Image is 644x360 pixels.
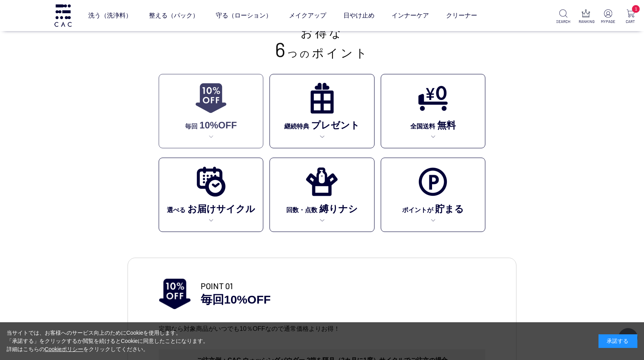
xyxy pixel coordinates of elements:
[381,158,485,232] a: ポイントが貯まる ポイントが貯まる
[381,74,485,148] a: 全国送料無料 全国送料無料
[284,117,360,132] p: 継続特典
[312,47,369,60] span: ポイント
[286,201,358,216] p: 回数・点数
[216,5,272,26] a: 守る（ローション）
[289,5,326,26] a: メイクアップ
[579,9,593,25] a: RANKING
[435,120,456,130] span: 無料
[159,74,263,148] a: 10%OFF 毎回10%OFF
[195,166,227,198] img: 選べるお届けサイクル
[306,166,338,198] img: 回数・点数縛りナシ
[417,166,449,198] img: ポイントが貯まる
[198,120,237,130] span: 10%OFF
[410,117,456,132] p: 全国送料
[623,19,638,25] p: CART
[53,4,73,26] img: logo
[343,5,374,26] a: 日やけ止め
[45,346,84,352] a: Cookieポリシー
[402,201,464,216] p: ポイントが
[195,82,227,114] img: 10%OFF
[159,158,263,232] a: 選べるお届けサイクル 選べるお届けサイクル
[159,277,191,310] img: 10%OFF
[598,334,637,348] div: 承諾する
[201,280,485,292] span: POINT 01
[88,5,132,26] a: 洗う（洗浄料）
[185,117,237,132] p: 毎回
[317,204,358,214] span: 縛りナシ
[185,204,255,214] span: お届けサイクル
[632,5,640,13] span: 1
[601,19,615,25] p: MYPAGE
[556,9,570,25] a: SEARCH
[392,5,429,26] a: インナーケア
[623,9,638,25] a: 1 CART
[269,74,374,148] a: 継続特典プレゼント 継続特典プレゼント
[417,82,449,114] img: 全国送料無料
[446,5,477,26] a: クリーナー
[269,158,374,232] a: 回数・点数縛りナシ 回数・点数縛りナシ
[201,280,485,308] p: 毎回10%OFF
[275,37,288,61] span: 6
[7,329,209,353] div: 当サイトでは、お客様へのサービス向上のためにCookieを使用します。 「承諾する」をクリックするか閲覧を続けるとCookieに同意したことになります。 詳細はこちらの をクリックしてください。
[556,19,570,25] p: SEARCH
[579,19,593,25] p: RANKING
[309,120,360,130] span: プレゼント
[306,82,338,114] img: 継続特典プレゼント
[128,39,516,59] p: つの
[601,9,615,25] a: MYPAGE
[149,5,199,26] a: 整える（パック）
[167,201,255,216] p: 選べる
[433,204,464,214] span: 貯まる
